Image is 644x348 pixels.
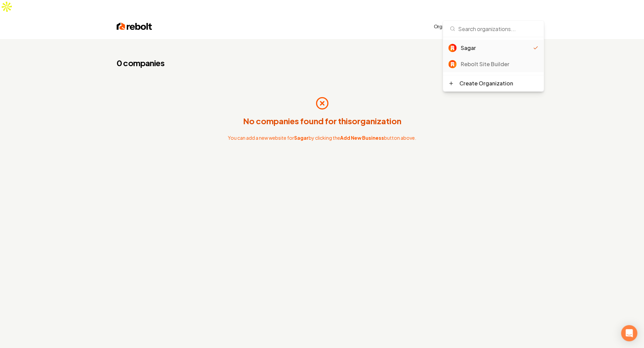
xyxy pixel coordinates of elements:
p: No companies found for this organization [243,115,401,126]
input: Search organizations... [447,21,540,37]
img: Rebolt Logo [117,22,152,31]
strong: Add New Business [340,135,384,141]
button: Organization [429,20,468,32]
div: Sagar [460,44,533,52]
h1: 0 companies [117,57,182,68]
div: Open Intercom Messenger [621,325,637,341]
img: Rebolt Site Builder [448,60,456,68]
img: Sagar [448,44,456,52]
span: Sagar [294,135,309,141]
div: Create Organization [459,79,513,87]
p: You can add a new website for by clicking the button above. [228,134,416,141]
div: Rebolt Site Builder [460,60,538,68]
